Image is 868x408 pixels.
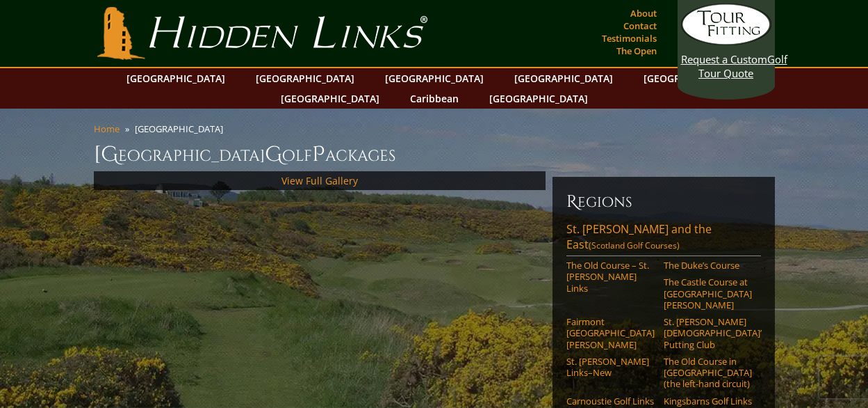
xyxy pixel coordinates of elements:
[627,3,660,23] a: About
[664,316,752,350] a: St. [PERSON_NAME] [DEMOGRAPHIC_DATA]’ Putting Club
[482,88,595,109] a: [GEOGRAPHIC_DATA]
[403,88,466,109] a: Caribbean
[664,276,752,311] a: The Castle Course at [GEOGRAPHIC_DATA][PERSON_NAME]
[312,141,325,168] span: P
[566,395,655,407] a: Carnoustie Golf Links
[507,68,620,88] a: [GEOGRAPHIC_DATA]
[249,68,361,88] a: [GEOGRAPHIC_DATA]
[120,68,232,88] a: [GEOGRAPHIC_DATA]
[265,141,282,168] span: G
[681,52,767,66] span: Request a Custom
[566,316,655,350] a: Fairmont [GEOGRAPHIC_DATA][PERSON_NAME]
[637,68,749,88] a: [GEOGRAPHIC_DATA]
[681,3,771,80] a: Request a CustomGolf Tour Quote
[566,356,655,379] a: St. [PERSON_NAME] Links–New
[620,16,660,36] a: Contact
[566,191,761,213] h6: Regions
[664,356,752,390] a: The Old Course in [GEOGRAPHIC_DATA] (the left-hand circuit)
[664,395,752,407] a: Kingsbarns Golf Links
[613,41,660,61] a: The Open
[589,240,680,251] span: (Scotland Golf Courses)
[135,123,229,135] li: [GEOGRAPHIC_DATA]
[281,174,358,187] a: View Full Gallery
[94,123,120,135] a: Home
[378,68,491,88] a: [GEOGRAPHIC_DATA]
[566,260,655,294] a: The Old Course – St. [PERSON_NAME] Links
[598,29,660,48] a: Testimonials
[566,221,761,256] a: St. [PERSON_NAME] and the East(Scotland Golf Courses)
[274,88,386,109] a: [GEOGRAPHIC_DATA]
[94,141,775,168] h1: [GEOGRAPHIC_DATA] olf ackages
[664,260,752,271] a: The Duke’s Course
